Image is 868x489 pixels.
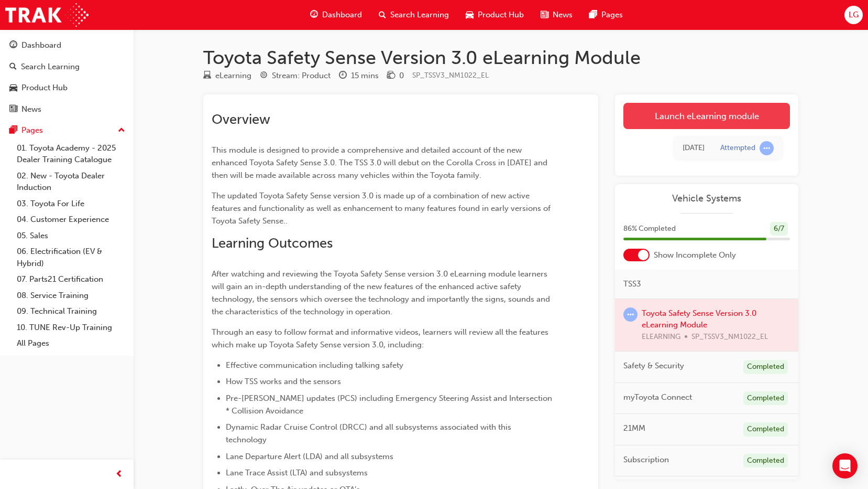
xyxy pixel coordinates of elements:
a: 05. Sales [13,228,129,244]
img: Trak [5,3,89,27]
span: Safety & Security [623,360,684,372]
span: Dashboard [322,9,362,21]
a: 10. TUNE Rev-Up Training [13,320,129,336]
span: Overview [212,111,270,127]
button: DashboardSearch LearningProduct HubNews [4,34,129,121]
div: Completed [743,391,788,406]
a: Launch eLearning module [623,103,790,129]
span: The updated Toyota Safety Sense version 3.0 is made up of a combination of new active features an... [212,191,553,226]
button: Pages [4,121,129,140]
div: eLearning [215,70,251,82]
span: Effective communication including talking safety [226,360,403,370]
span: How TSS works and the sensors [226,377,341,386]
span: search-icon [9,62,17,72]
a: Product Hub [4,78,129,98]
span: learningRecordVerb_ATTEMPT-icon [760,141,774,155]
div: Pages [21,124,43,136]
span: News [553,9,573,21]
span: up-icon [118,124,125,137]
a: news-iconNews [532,4,581,26]
a: News [4,100,129,119]
span: This module is designed to provide a comprehensive and detailed account of the new enhanced Toyot... [212,145,550,180]
span: news-icon [541,8,548,22]
div: Dashboard [21,39,61,51]
div: Completed [743,422,788,437]
span: TSS3 [623,278,641,290]
div: 0 [399,70,404,82]
a: 02. New - Toyota Dealer Induction [13,168,129,196]
span: After watching and reviewing the Toyota Safety Sense version 3.0 eLearning module learners will g... [212,269,552,316]
span: 21MM [623,422,645,434]
a: pages-iconPages [581,4,631,26]
a: All Pages [13,335,129,352]
span: Show Incomplete Only [654,249,736,261]
span: car-icon [9,83,17,93]
span: pages-icon [589,8,597,22]
span: news-icon [9,105,17,114]
a: Dashboard [4,36,129,55]
span: Learning Outcomes [212,235,333,251]
span: money-icon [387,71,395,81]
span: target-icon [260,71,268,81]
div: 6 / 7 [770,222,788,236]
div: Completed [743,360,788,374]
span: Search Learning [390,9,449,21]
a: 04. Customer Experience [13,211,129,228]
span: prev-icon [115,468,123,481]
span: learningResourceType_ELEARNING-icon [203,71,211,81]
a: 07. Parts21 Certification [13,271,129,288]
span: guage-icon [310,8,318,22]
button: LG [844,6,863,24]
div: Completed [743,454,788,468]
div: Product Hub [21,82,68,94]
span: Subscription [623,454,669,466]
div: Type [203,69,251,82]
span: Pages [601,9,623,21]
a: 01. Toyota Academy - 2025 Dealer Training Catalogue [13,140,129,168]
span: Through an easy to follow format and informative videos, learners will review all the features wh... [212,327,551,349]
span: pages-icon [9,126,17,135]
div: Stream [260,69,331,82]
span: search-icon [379,8,386,22]
span: clock-icon [339,71,347,81]
span: Product Hub [478,9,524,21]
div: Attempted [720,143,755,153]
a: 06. Electrification (EV & Hybrid) [13,243,129,271]
div: News [21,103,41,115]
div: 15 mins [351,70,379,82]
div: Price [387,69,404,82]
a: car-iconProduct Hub [457,4,532,26]
span: LG [849,9,859,21]
a: 08. Service Training [13,288,129,304]
a: guage-iconDashboard [302,4,370,26]
span: learningRecordVerb_ATTEMPT-icon [623,307,638,322]
a: 09. Technical Training [13,303,129,320]
a: 03. Toyota For Life [13,196,129,212]
span: Dynamic Radar Cruise Control (DRCC) and all subsystems associated with this technology [226,422,513,444]
div: Duration [339,69,379,82]
span: myToyota Connect [623,391,692,403]
span: Lane Trace Assist (LTA) and subsystems [226,468,368,477]
div: Thu Sep 11 2025 11:48:56 GMT+1000 (Australian Eastern Standard Time) [683,142,705,154]
span: car-icon [466,8,474,22]
a: Search Learning [4,57,129,77]
span: 86 % Completed [623,223,676,235]
span: Learning resource code [412,71,489,80]
h1: Toyota Safety Sense Version 3.0 eLearning Module [203,46,798,69]
a: search-iconSearch Learning [370,4,457,26]
span: guage-icon [9,41,17,50]
div: Stream: Product [272,70,331,82]
a: Vehicle Systems [623,193,790,205]
div: Open Intercom Messenger [832,453,858,479]
div: Search Learning [21,61,80,73]
span: Lane Departure Alert (LDA) and all subsystems [226,452,393,461]
span: Pre-[PERSON_NAME] updates (PCS) including Emergency Steering Assist and Intersection * Collision ... [226,394,554,416]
